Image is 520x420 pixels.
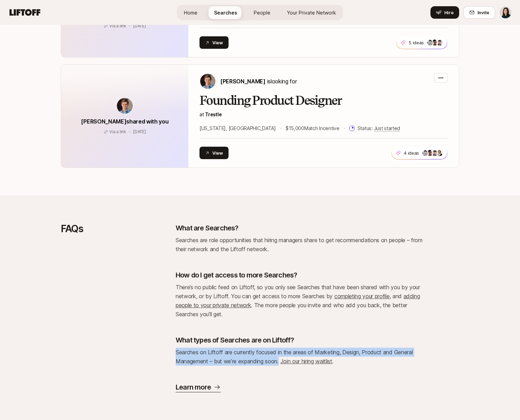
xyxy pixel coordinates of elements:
p: Searches are role opportunities that hiring managers share to get recommendations on people – fro... [176,236,425,254]
img: Francis Barth [200,74,215,89]
button: Hire [430,6,459,19]
span: People [254,9,270,16]
a: Join our hiring waitlist [280,358,332,365]
p: How do I get access to more Searches? [176,270,297,280]
button: Invite [463,6,495,19]
p: Via a link [109,23,126,29]
p: [US_STATE], [GEOGRAPHIC_DATA] [199,124,276,133]
a: Trestle [205,111,222,117]
p: 4 ideas [404,149,419,156]
img: 37187d39_fa68_461c_8090_57368d4f1cc3.jfif [422,150,428,156]
p: Via a link [109,129,126,135]
img: 67cef37e_bb7a_4ef8_ba2a_b863fbc51369.jfif [437,39,443,46]
img: 37187d39_fa68_461c_8090_57368d4f1cc3.jfif [427,39,433,46]
img: avatar-url [117,98,133,114]
a: Searches [208,6,243,19]
span: Hire [444,9,454,16]
p: is looking for [220,77,297,86]
p: at [199,110,448,119]
img: e8230863_3115_4d2d_bcfb_fc99da0a006c.jfif [427,150,433,156]
p: Status: [357,124,400,133]
span: Just started [374,125,400,131]
span: [PERSON_NAME] shared with you [81,118,168,125]
span: Searches [214,9,237,16]
span: Searches on Liftoff are currently focused in the areas of Marketing, Design, Product and General ... [176,349,412,365]
a: Home [178,6,203,19]
p: There’s no public feed on Liftoff, so you only see Searches that have been shared with you by you... [176,283,425,319]
span: Invite [477,9,489,16]
p: 5 ideas [409,39,424,46]
button: 4 ideas [391,146,447,159]
p: What types of Searches are on Liftoff? [176,335,294,345]
span: September 23, 2025 10:55pm [133,129,146,134]
a: adding people to your private network [176,293,420,309]
p: What are Searches? [176,223,239,233]
p: FAQs [61,223,83,392]
button: View [199,36,229,49]
img: 67cef37e_bb7a_4ef8_ba2a_b863fbc51369.jfif [432,150,438,156]
button: Eleanor Morgan [499,6,512,19]
a: Learn more [176,382,221,392]
p: $15,000 Match Incentive [286,124,340,133]
img: Eleanor Morgan [500,7,511,18]
img: e8230863_3115_4d2d_bcfb_fc99da0a006c.jfif [432,39,438,46]
h2: Founding Product Designer [199,94,448,108]
span: [PERSON_NAME] [220,78,266,85]
button: 5 ideas [396,36,447,49]
img: b5b42d9b_6e11_4195_bbfd_414d02467d06.jfif [437,150,443,156]
p: Learn more [176,382,211,392]
span: Home [184,9,197,16]
span: Your Private Network [287,9,336,16]
a: completing your profile [334,293,390,300]
a: People [248,6,276,19]
span: September 24, 2025 6:49pm [133,23,146,28]
button: View [199,147,229,159]
a: Your Private Network [281,6,342,19]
